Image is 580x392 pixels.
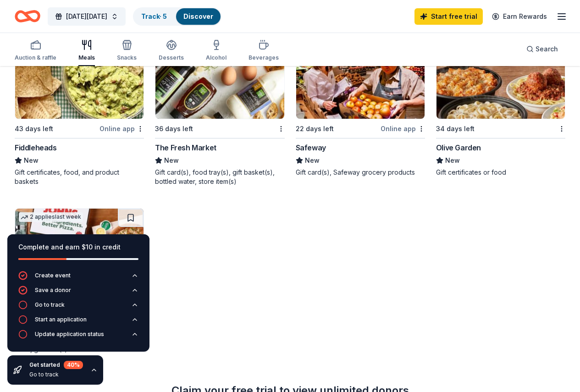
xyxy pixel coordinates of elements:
div: Alcohol [206,54,226,61]
button: Meals [78,36,95,66]
a: Earn Rewards [486,8,552,25]
div: 40 % [64,361,83,369]
div: Create event [35,272,71,279]
div: Save a donor [35,287,71,294]
span: New [445,155,460,166]
div: 34 days left [436,123,475,134]
button: Start an application [18,315,138,330]
a: Image for Papa John's2 applieslast week34 days leftOnline app•QuickPapa [PERSON_NAME]'sNewFood, g... [15,208,144,354]
div: 2 applies last week [19,212,83,222]
span: New [305,155,320,166]
a: Image for The Fresh Market36 days leftThe Fresh MarketNewGift card(s), food tray(s), gift basket(... [155,31,284,186]
div: Update application status [35,331,104,338]
div: Go to track [29,371,83,378]
img: Image for Olive Garden [436,32,565,119]
span: New [164,155,179,166]
button: Track· 5Discover [133,7,221,26]
img: Image for Fiddleheads [15,32,144,119]
button: Snacks [117,36,137,66]
div: Gift card(s), Safeway grocery products [296,168,425,177]
button: Go to track [18,300,138,315]
a: Track· 5 [141,12,167,20]
div: Go to track [35,301,65,309]
img: Image for The Fresh Market [155,32,284,119]
div: Meals [78,54,95,61]
div: Desserts [159,54,184,61]
div: Online app [99,123,144,134]
div: 43 days left [15,123,53,134]
button: [DATE][DATE] [48,7,126,26]
button: Update application status [18,330,138,344]
div: Complete and earn $10 in credit [18,242,138,253]
div: Safeway [296,142,326,153]
a: Image for Safeway2 applieslast week22 days leftOnline appSafewayNewGift card(s), Safeway grocery ... [296,31,425,177]
div: Gift card(s), food tray(s), gift basket(s), bottled water, store item(s) [155,168,284,186]
button: Auction & raffle [15,36,56,66]
div: Olive Garden [436,142,481,153]
span: Search [536,44,558,55]
a: Image for FiddleheadsLocal43 days leftOnline appFiddleheadsNewGift certificates, food, and produc... [15,31,144,186]
button: Beverages [249,36,279,66]
div: Gift certificates, food, and product baskets [15,168,144,186]
div: Start an application [35,316,87,323]
div: Fiddleheads [15,142,57,153]
a: Home [15,6,40,27]
div: The Fresh Market [155,142,216,153]
button: Search [519,40,565,58]
button: Create event [18,271,138,286]
div: Beverages [249,54,279,61]
span: New [24,155,39,166]
div: Gift certificates or food [436,168,565,177]
div: 22 days left [296,123,334,134]
div: Online app [381,123,425,134]
div: 36 days left [155,123,193,134]
div: Snacks [117,54,137,61]
button: Alcohol [206,36,226,66]
button: Save a donor [18,286,138,300]
a: Discover [183,12,213,20]
div: Get started [29,361,83,369]
div: Auction & raffle [15,54,56,61]
span: [DATE][DATE] [66,11,107,22]
img: Image for Safeway [296,32,425,119]
a: Image for Olive Garden34 days leftOlive GardenNewGift certificates or food [436,31,565,177]
button: Desserts [159,36,184,66]
a: Start free trial [414,8,483,25]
